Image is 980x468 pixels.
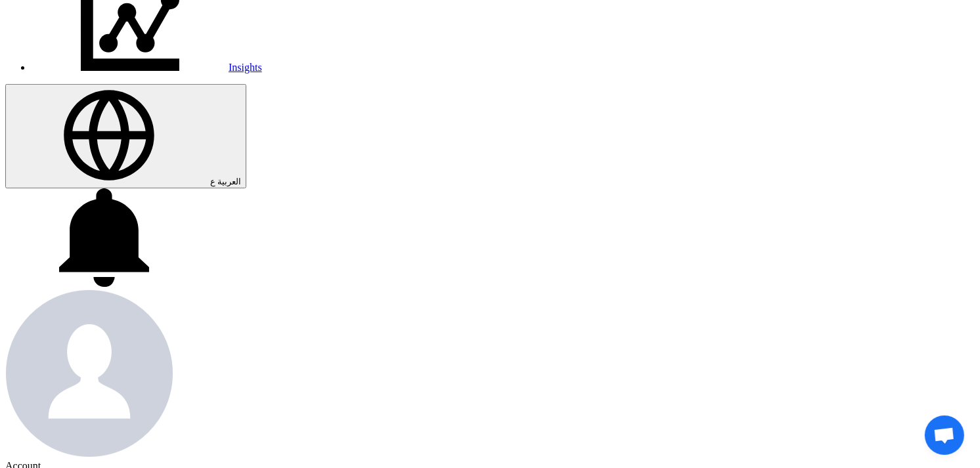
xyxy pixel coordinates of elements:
span: ع [210,177,215,186]
span: العربية [217,177,241,186]
a: Insights [32,62,262,73]
a: Open chat [925,415,964,455]
button: العربية ع [5,84,246,188]
img: profile_test.png [5,289,173,457]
